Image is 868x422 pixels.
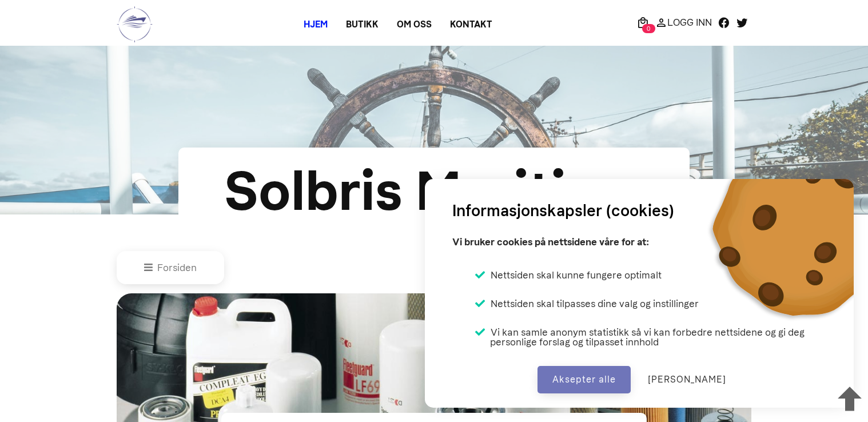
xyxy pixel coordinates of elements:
a: Forsiden [144,262,197,273]
button: [PERSON_NAME] [633,366,741,393]
li: Nettsiden skal kunne fungere optimalt [475,270,662,280]
a: 0 [634,15,652,29]
span: 0 [642,24,655,33]
img: logo [117,6,153,43]
a: Kontakt [441,14,501,35]
h3: Informasjonskapsler (cookies) [452,199,674,223]
p: Vi bruker cookies på nettsidene våre for at: [452,232,649,252]
a: Butikk [337,14,388,35]
li: Nettsiden skal tilpasses dine valg og instillinger [475,298,699,309]
nav: breadcrumb [117,251,751,284]
a: Logg Inn [652,15,715,29]
li: Vi kan samle anonym statistikk så vi kan forbedre nettsidene og gi deg personlige forslag og tilp... [475,327,826,347]
button: Aksepter alle [537,366,631,393]
a: Om oss [388,14,441,35]
a: Hjem [294,14,337,35]
div: Solbris Maritime [216,150,652,233]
